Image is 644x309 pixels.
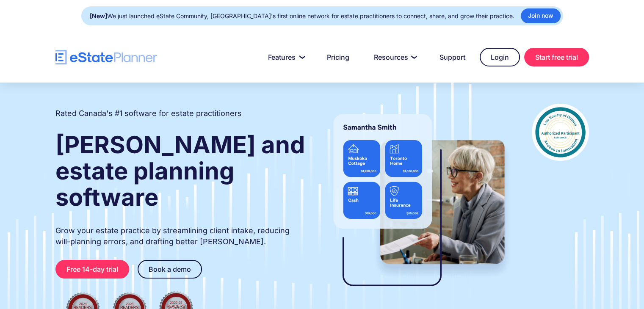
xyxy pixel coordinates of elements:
a: Book a demo [138,260,202,279]
a: Pricing [317,49,359,66]
a: Support [429,49,475,66]
a: home [55,50,157,65]
a: Login [480,48,520,66]
a: Resources [364,49,425,66]
p: Grow your estate practice by streamlining client intake, reducing will-planning errors, and draft... [55,225,306,247]
strong: [New] [90,12,107,19]
img: estate planner showing wills to their clients, using eState Planner, a leading estate planning so... [323,104,515,303]
h2: Rated Canada's #1 software for estate practitioners [55,108,242,119]
strong: [PERSON_NAME] and estate planning software [55,130,305,212]
a: Features [258,49,312,66]
div: We just launched eState Community, [GEOGRAPHIC_DATA]'s first online network for estate practition... [90,10,514,22]
a: Join now [521,8,561,23]
a: Start free trial [524,48,589,66]
a: Free 14-day trial [55,260,129,279]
